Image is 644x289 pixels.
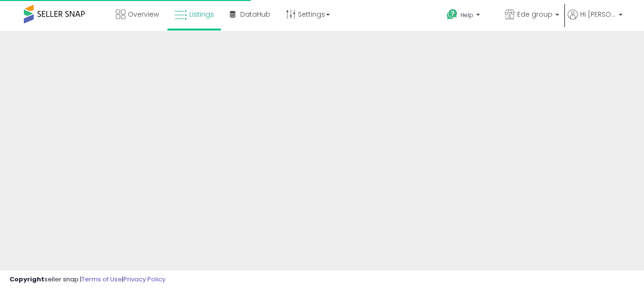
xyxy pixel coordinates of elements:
[10,275,165,284] div: seller snap | |
[568,10,623,31] a: Hi [PERSON_NAME]
[580,10,616,19] span: Hi [PERSON_NAME]
[128,10,159,19] span: Overview
[460,11,473,19] span: Help
[517,10,552,19] span: Ede group
[189,10,214,19] span: Listings
[82,275,122,284] a: Terms of Use
[446,9,458,20] i: Get Help
[123,275,165,284] a: Privacy Policy
[240,10,270,19] span: DataHub
[10,275,44,284] strong: Copyright
[439,1,496,31] a: Help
